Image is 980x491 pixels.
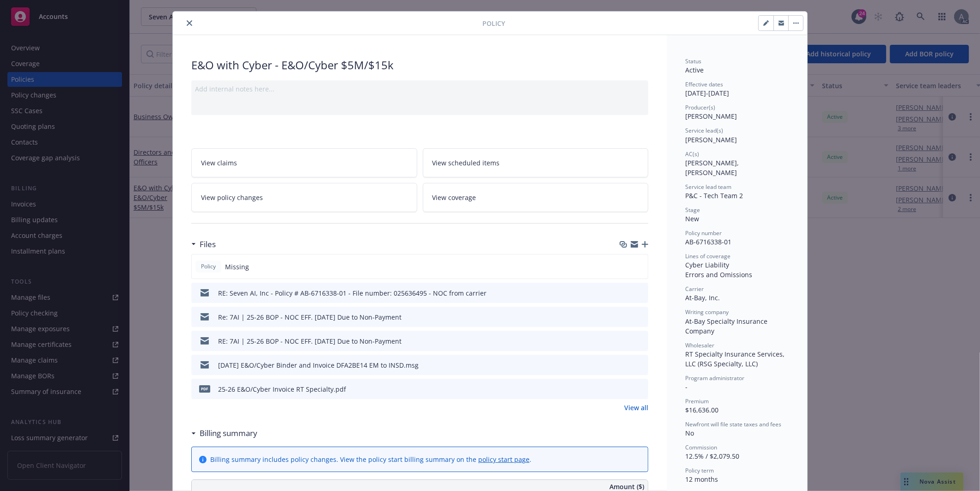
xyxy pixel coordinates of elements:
span: Active [685,66,704,74]
span: View scheduled items [432,158,500,168]
button: preview file [636,384,645,394]
button: preview file [636,312,645,322]
button: download file [621,360,629,370]
span: 12.5% / $2,079.50 [685,452,739,461]
button: close [184,18,195,29]
h3: Files [200,238,216,250]
span: Carrier [685,285,704,293]
div: 25-26 E&O/Cyber Invoice RT Specialty.pdf [218,384,346,394]
span: Program administrator [685,374,744,382]
button: preview file [636,360,645,370]
span: [PERSON_NAME] [685,112,737,121]
button: download file [621,384,629,394]
span: View claims [201,158,237,168]
a: View policy changes [191,183,417,212]
div: Billing summary includes policy changes. View the policy start billing summary on the . [210,455,531,464]
span: Producer(s) [685,103,715,111]
span: Premium [685,397,709,405]
span: [PERSON_NAME], [PERSON_NAME] [685,158,741,177]
span: 12 months [685,475,718,484]
span: At-Bay, Inc. [685,293,720,302]
div: Add internal notes here... [195,84,645,94]
span: $16,636.00 [685,406,718,414]
span: Missing [225,262,249,272]
div: Cyber Liability [685,260,789,270]
span: [PERSON_NAME] [685,135,737,144]
span: Policy term [685,467,714,474]
span: Writing company [685,308,729,316]
h3: Billing summary [200,427,257,439]
span: Commission [685,443,717,451]
div: E&O with Cyber - E&O/Cyber $5M/$15k [191,57,648,73]
span: Effective dates [685,80,723,88]
span: pdf [199,385,210,392]
span: Service lead team [685,183,731,191]
div: RE: Seven AI, Inc - Policy # AB-6716338-01 - File number: 025636495 - NOC from carrier [218,288,487,298]
div: RE: 7AI | 25-26 BOP - NOC EFF. [DATE] Due to Non-Payment [218,336,402,346]
span: Lines of coverage [685,252,730,260]
span: Stage [685,206,700,214]
span: RT Specialty Insurance Services, LLC (RSG Specialty, LLC) [685,350,786,368]
span: Status [685,57,701,65]
div: Re: 7AI | 25-26 BOP - NOC EFF. [DATE] Due to Non-Payment [218,312,402,322]
button: download file [621,336,629,346]
div: Files [191,238,216,250]
a: policy start page [478,455,530,464]
span: - [685,382,688,391]
span: Newfront will file state taxes and fees [685,420,781,428]
span: Policy number [685,229,722,237]
span: At-Bay Specialty Insurance Company [685,317,769,335]
span: Policy [482,18,505,28]
div: [DATE] E&O/Cyber Binder and Invoice DFA2BE14 EM to INSD.msg [218,360,419,370]
span: View policy changes [201,193,263,202]
span: P&C - Tech Team 2 [685,191,743,200]
a: View scheduled items [423,148,649,177]
button: download file [621,288,629,298]
span: Policy [199,262,218,271]
div: Errors and Omissions [685,270,789,279]
button: download file [621,312,629,322]
span: No [685,429,694,437]
span: AC(s) [685,150,699,158]
button: preview file [636,288,645,298]
a: View coverage [423,183,649,212]
span: Service lead(s) [685,127,723,134]
span: View coverage [432,193,476,202]
a: View claims [191,148,417,177]
span: Wholesaler [685,341,714,349]
span: New [685,214,699,223]
button: preview file [636,336,645,346]
a: View all [624,403,648,412]
div: Billing summary [191,427,257,439]
span: AB-6716338-01 [685,237,731,246]
div: [DATE] - [DATE] [685,80,789,98]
